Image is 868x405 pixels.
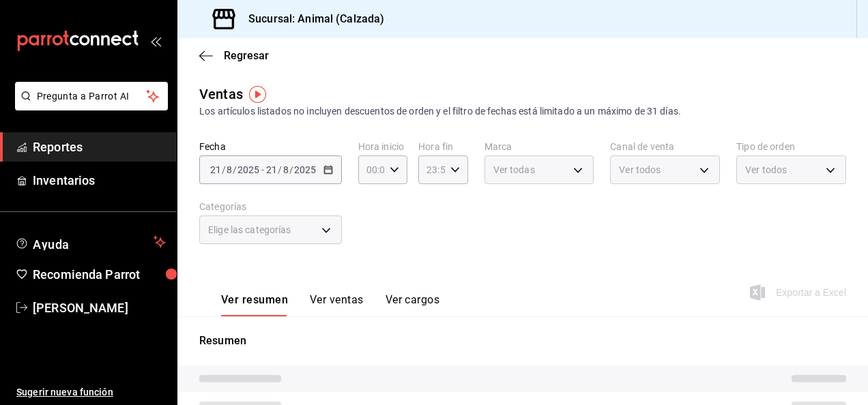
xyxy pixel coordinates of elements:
[289,164,293,175] span: /
[261,164,264,175] span: -
[386,293,440,316] button: Ver cargos
[221,293,439,316] div: Pestañas de navegación
[222,164,226,175] span: /
[293,164,317,175] input: ----
[10,99,168,113] a: Pregunta a Parrot AI
[33,234,148,250] span: Ayuda
[199,333,846,349] p: Resumen
[208,223,291,237] span: Elige las categorías
[237,164,260,175] input: ----
[150,35,161,46] button: open_drawer_menu
[233,164,237,175] span: /
[237,11,384,27] h3: Sucursal: Animal (Calzada)
[199,202,342,211] label: Categorías
[16,387,113,397] font: Sugerir nueva función
[610,142,720,151] label: Canal de venta
[249,86,266,103] img: Tooltip marker
[224,49,269,62] span: Regresar
[265,164,278,175] input: --
[283,164,289,175] input: --
[33,140,83,154] font: Reportes
[418,142,467,151] label: Hora fin
[736,142,846,151] label: Tipo de orden
[199,142,342,151] label: Fecha
[358,142,407,151] label: Hora inicio
[745,163,787,177] span: Ver todos
[221,293,288,307] font: Ver resumen
[199,104,846,119] div: Los artículos listados no incluyen descuentos de orden y el filtro de fechas está limitado a un m...
[619,163,661,177] span: Ver todos
[199,49,269,62] button: Regresar
[209,164,222,175] input: --
[199,84,243,104] div: Ventas
[33,301,128,315] font: [PERSON_NAME]
[33,267,140,282] font: Recomienda Parrot
[226,164,233,175] input: --
[15,82,168,110] button: Pregunta a Parrot AI
[33,173,95,187] font: Inventarios
[484,142,594,151] label: Marca
[493,163,535,177] span: Ver todas
[278,164,282,175] span: /
[37,89,147,104] span: Pregunta a Parrot AI
[310,293,364,316] button: Ver ventas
